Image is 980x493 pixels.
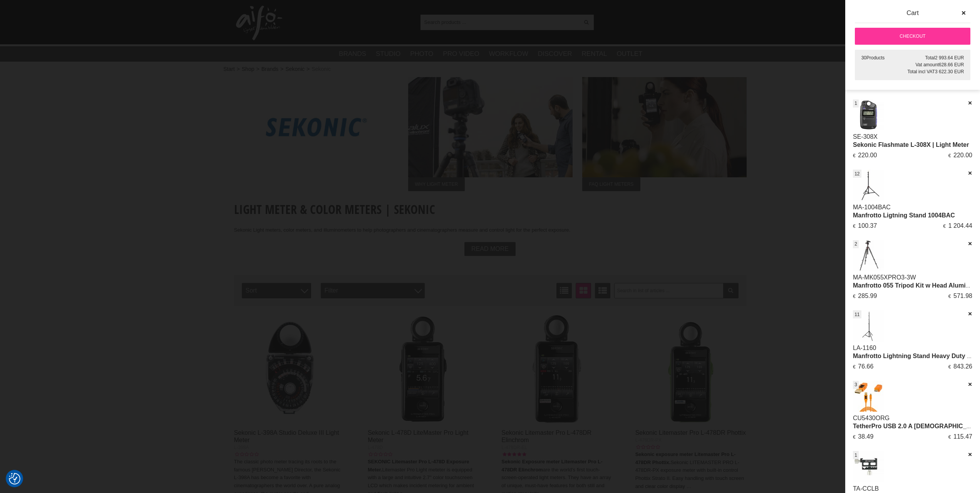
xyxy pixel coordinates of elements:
span: 571.98 [953,293,972,299]
span: 11 [854,311,859,318]
span: Total [925,55,935,61]
img: Tether Tools TetherArca Cable Clamp [853,451,884,482]
img: Manfrotto Lightning Stand Heavy Duty 104-352cm [853,310,884,342]
span: 38.49 [858,433,873,440]
img: TetherPro USB 2.0 A Male to Micro-B 5 Pin Orange [853,381,884,412]
span: Cart [906,9,919,17]
span: 220.00 [953,152,972,158]
a: TA-CCLB [853,485,879,492]
span: 3 [854,381,857,388]
span: 30 [861,55,866,61]
img: Sekonic Flashmate L-308X | Light Meter [853,99,884,131]
a: MA-MK055XPRO3-3W [853,274,916,281]
img: Revisit consent button [9,473,20,485]
span: Vat amount [915,62,938,67]
span: 12 [854,170,859,177]
span: 285.99 [858,293,877,299]
span: 628.66 EUR [939,62,964,67]
span: 1 204.44 [948,222,972,229]
span: Total incl VAT [907,69,935,74]
img: Manfrotto 055 Tripod Kit w Head Aluminium [853,240,884,271]
a: SE-308X [853,133,878,140]
a: Checkout [855,28,970,45]
a: Sekonic Flashmate L-308X | Light Meter [853,141,969,148]
button: Consent Preferences [9,472,20,486]
span: 115.47 [953,433,972,440]
span: 3 622.30 EUR [935,69,964,74]
span: 220.00 [858,152,877,158]
span: 1 [854,100,857,107]
span: 2 [854,241,857,247]
a: CU5430ORG [853,415,890,421]
span: 100.37 [858,222,877,229]
a: MA-1004BAC [853,204,891,210]
span: 2 993.64 EUR [935,55,964,61]
a: Manfrotto Ligtning Stand 1004BAC [853,212,955,219]
span: Products [866,55,885,61]
span: 843.26 [953,363,972,370]
span: 76.66 [858,363,873,370]
span: 1 [854,452,857,459]
img: Manfrotto Ligtning Stand 1004BAC [853,170,884,201]
a: LA-1160 [853,345,876,351]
